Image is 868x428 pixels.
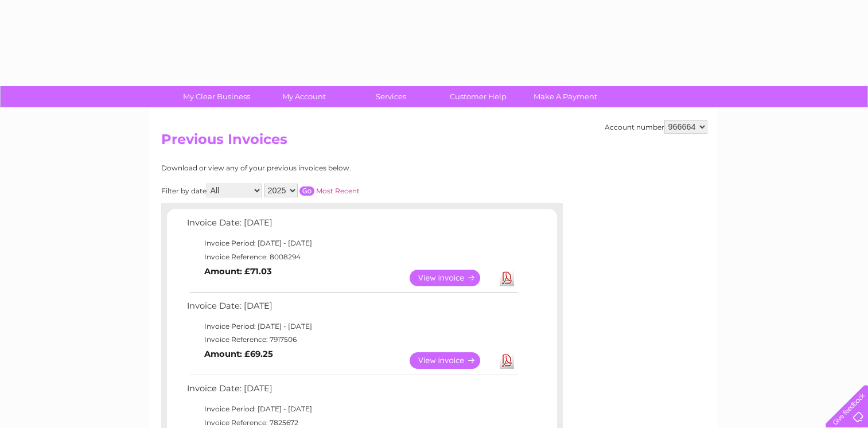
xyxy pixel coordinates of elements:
[161,131,707,153] h2: Previous Invoices
[518,86,613,107] a: Make A Payment
[204,349,273,359] b: Amount: £69.25
[169,86,264,107] a: My Clear Business
[161,184,462,197] div: Filter by date
[431,86,526,107] a: Customer Help
[184,320,520,333] td: Invoice Period: [DATE] - [DATE]
[184,402,520,416] td: Invoice Period: [DATE] - [DATE]
[344,86,438,107] a: Services
[184,333,520,347] td: Invoice Reference: 7917506
[500,352,514,369] a: Download
[316,186,360,195] a: Most Recent
[161,164,462,172] div: Download or view any of your previous invoices below.
[184,215,520,236] td: Invoice Date: [DATE]
[500,270,514,286] a: Download
[410,352,494,369] a: View
[184,381,520,402] td: Invoice Date: [DATE]
[184,298,520,320] td: Invoice Date: [DATE]
[410,270,494,286] a: View
[204,266,272,277] b: Amount: £71.03
[256,86,351,107] a: My Account
[184,250,520,264] td: Invoice Reference: 8008294
[605,120,707,134] div: Account number
[184,236,520,250] td: Invoice Period: [DATE] - [DATE]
